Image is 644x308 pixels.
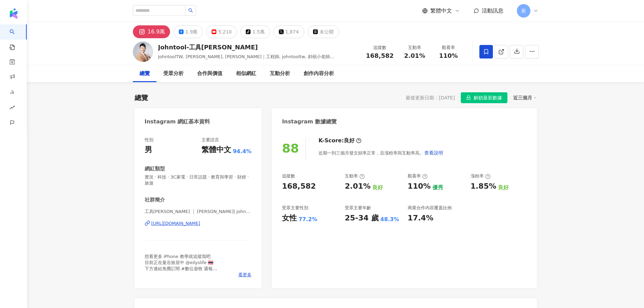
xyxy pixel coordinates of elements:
div: 總覽 [140,70,150,78]
div: 繁體中文 [201,145,231,155]
button: 1.5萬 [240,25,270,38]
span: lock [466,95,471,100]
div: 互動率 [402,44,428,51]
div: 受眾分析 [163,70,184,78]
div: 追蹤數 [366,44,394,51]
div: 77.2% [299,216,317,223]
div: Instagram 數據總覽 [282,118,337,125]
div: 5,210 [218,27,232,37]
button: 查看說明 [424,146,444,160]
div: 觀看率 [436,44,461,51]
div: 觀看率 [408,173,428,179]
div: 優秀 [432,184,443,191]
span: 看更多 [238,272,252,278]
span: 解鎖最新數據 [474,93,502,103]
div: 商業合作內容覆蓋比例 [408,205,452,211]
span: 想看更多 iPhone 教學就追蹤我吧 目前正在曼谷旅居中 @eilyslife 🇹🇭 下方連結免費訂閱 #數位遊牧 週報 合作聯繫：[EMAIL_ADDRESS][DOMAIN_NAME] [145,254,243,278]
div: 總覽 [135,93,148,102]
img: KOL Avatar [133,42,153,62]
button: 1.9萬 [173,25,203,38]
div: 48.3% [380,216,399,223]
span: JohntoolTW, [PERSON_NAME], [PERSON_NAME]｜工程師, johntooltw, 斜槓小老師 [PERSON_NAME] [158,54,334,66]
div: 社群簡介 [145,196,165,204]
div: [URL][DOMAIN_NAME] [151,220,200,227]
div: 2.01% [345,181,371,192]
div: 良好 [498,184,509,191]
div: 168,582 [282,181,316,192]
a: search [9,24,23,51]
span: search [188,8,193,13]
div: 1.5萬 [252,27,264,37]
div: 主要語言 [201,137,219,143]
a: [URL][DOMAIN_NAME] [145,220,252,227]
span: 工具[PERSON_NAME] ｜ [PERSON_NAME]| johntooltw [145,209,252,215]
div: 相似網紅 [236,70,256,78]
span: 2.01% [404,52,425,59]
button: 1,874 [273,25,304,38]
div: 110% [408,181,431,192]
div: 良好 [344,137,355,144]
div: 男 [145,145,152,155]
div: 網紅類型 [145,165,165,172]
div: 17.4% [408,213,433,223]
span: 活動訊息 [482,7,503,14]
span: rise [9,101,15,116]
span: 168,582 [366,52,394,59]
button: 未公開 [308,25,339,38]
div: 良好 [372,184,383,191]
div: 1.85% [471,181,496,192]
span: 94.4% [233,148,252,155]
span: 新 [521,7,526,15]
div: 女性 [282,213,297,223]
div: 近三個月 [513,93,537,102]
img: logo icon [8,8,19,19]
div: 追蹤數 [282,173,295,179]
div: 互動率 [345,173,365,179]
div: 受眾主要性別 [282,205,308,211]
div: 88 [282,141,299,155]
div: 25-34 歲 [345,213,379,223]
div: 近期一到三個月發文頻率正常，且漲粉率與互動率高。 [318,146,444,160]
button: 解鎖最新數據 [461,92,507,103]
span: 110% [439,52,458,59]
div: 1.9萬 [185,27,197,37]
button: 5,210 [206,25,237,38]
div: 漲粉率 [471,173,491,179]
div: 未公開 [319,27,334,37]
div: 互動分析 [270,70,290,78]
span: 查看說明 [424,150,443,156]
div: 合作與價值 [197,70,222,78]
div: Instagram 網紅基本資料 [145,118,210,125]
div: 性別 [145,137,153,143]
div: 受眾主要年齡 [345,205,371,211]
button: 16.9萬 [133,25,170,38]
div: 創作內容分析 [304,70,334,78]
div: 1,874 [285,27,299,37]
div: 最後更新日期：[DATE] [406,95,455,100]
div: K-Score : [318,137,361,144]
span: 繁體中文 [430,7,452,15]
div: 16.9萬 [148,27,165,37]
div: Johntool-工具[PERSON_NAME] [158,43,359,51]
span: 實況 · 科技 · 3C家電 · 日常話題 · 教育與學習 · 財經 · 旅遊 [145,174,252,186]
